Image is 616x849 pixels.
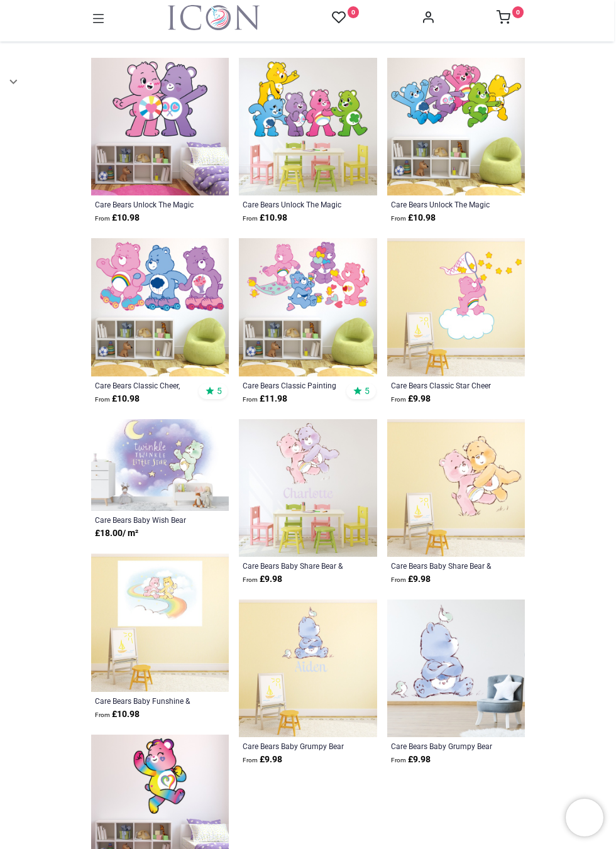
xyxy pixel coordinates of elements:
[391,396,406,403] span: From
[566,799,603,836] iframe: Brevo live chat
[387,419,525,557] img: Care Bears Baby Share Bear & Tenderheart Bear Hugging Wall Sticker
[243,741,347,751] a: Care Bears Baby Grumpy Bear
[391,576,406,583] span: From
[239,238,377,376] img: Care Bears Classic Painting Wall Sticker
[95,527,138,540] strong: £ 18.00 / m²
[95,393,140,405] strong: £ 10.98
[243,199,347,209] a: Care Bears Unlock The Magic
[91,58,229,195] img: Care Bears Unlock The Magic Share Bear & Hopeful Heart Bear Wall Sticker
[95,380,199,390] a: Care Bears Classic Cheer, Grumpy & Share Bears
[91,238,229,376] img: Care Bears Classic Cheer, Grumpy & Share Bears Wall Sticker
[95,515,199,525] a: Care Bears Baby Wish Bear
[348,6,360,18] sup: 0
[243,576,258,583] span: From
[497,14,524,24] a: 0
[387,238,525,376] img: Care Bears Classic Star Cheer Bear Wall Sticker
[243,573,282,586] strong: £ 9.98
[391,199,495,209] a: Care Bears Unlock The Magic Childrens
[95,708,140,721] strong: £ 10.98
[387,600,525,737] img: Care Bears Baby Grumpy Bear Wall Sticker
[95,215,110,222] span: From
[239,419,377,557] img: Care Bears Baby Share Bear & Sweet Dreams Bear Hug Personalised Wall Sticker
[391,212,436,224] strong: £ 10.98
[239,58,377,195] img: Care Bears Unlock The Magic Wall Sticker
[387,58,525,195] img: Care Bears Unlock The Magic Childrens Wall Sticker
[391,393,431,405] strong: £ 9.98
[168,5,260,30] a: Logo of Icon Wall Stickers
[168,5,260,30] img: Icon Wall Stickers
[332,10,360,26] a: 0
[243,380,347,390] a: Care Bears Classic Painting
[243,757,258,764] span: From
[365,385,370,397] span: 5
[217,385,222,397] span: 5
[391,215,406,222] span: From
[243,212,287,224] strong: £ 10.98
[391,380,495,390] a: Care Bears Classic Star Cheer Bear
[391,561,495,571] a: Care Bears Baby Share Bear & Tenderheart Bear Hugging
[95,396,110,403] span: From
[243,393,287,405] strong: £ 11.98
[91,419,229,512] img: Care Bears Baby Wish Bear Wall Mural
[391,573,431,586] strong: £ 9.98
[95,212,140,224] strong: £ 10.98
[391,741,495,751] a: Care Bears Baby Grumpy Bear
[243,215,258,222] span: From
[243,561,347,571] a: Care Bears Baby Share Bear & Sweet Dreams Bear Hug
[239,600,377,737] img: Care Bears Baby Grumpy Bear Personalised Wall Sticker
[243,396,258,403] span: From
[512,6,524,18] sup: 0
[91,554,229,691] img: Care Bears Baby Funshine & Share Bears Wall Sticker
[95,199,199,209] a: Care Bears Unlock The Magic Share Bear & Hopeful Heart Bear
[95,696,199,706] a: Care Bears Baby Funshine & Share Bears
[391,757,406,764] span: From
[243,753,282,766] strong: £ 9.98
[95,711,110,718] span: From
[421,14,435,24] a: Account Info
[391,753,431,766] strong: £ 9.98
